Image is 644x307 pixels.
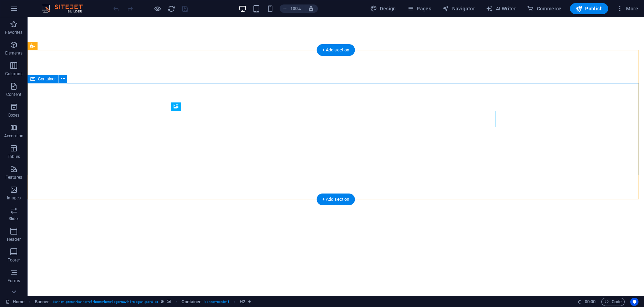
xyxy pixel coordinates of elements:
[167,4,175,13] button: reload
[630,298,638,306] button: Usercentrics
[404,3,434,14] button: Pages
[590,299,591,304] span: :
[5,71,22,77] p: Columns
[290,4,301,13] h6: 100%
[8,278,20,284] p: Forms
[308,6,314,12] i: On resize automatically adjust zoom level to fit chosen device.
[578,298,596,306] h6: Session time
[367,3,399,14] div: Design (Ctrl+Alt+Y)
[604,298,622,306] span: Code
[407,5,431,12] span: Pages
[248,300,251,304] i: Element contains an animation
[367,3,399,14] button: Design
[9,216,19,221] p: Slider
[486,5,516,12] span: AI Writer
[5,50,23,56] p: Elements
[6,92,21,97] p: Content
[280,4,304,13] button: 100%
[7,195,21,201] p: Images
[6,298,24,306] a: Click to cancel selection. Double-click to open Pages
[52,298,158,306] span: . banner .preset-banner-v3-home-hero-logo-nav-h1-slogan .parallax
[616,5,638,12] span: More
[585,298,595,306] span: 00 00
[8,257,20,263] p: Footer
[153,4,162,13] button: Click here to leave preview mode and continue editing
[524,3,564,14] button: Commerce
[570,3,608,14] button: Publish
[614,3,641,14] button: More
[8,112,20,118] p: Boxes
[5,30,22,35] p: Favorites
[317,44,355,56] div: + Add section
[439,3,478,14] button: Navigator
[181,298,201,306] span: Click to select. Double-click to edit
[35,298,49,306] span: Click to select. Double-click to edit
[167,300,171,304] i: This element contains a background
[240,298,245,306] span: Click to select. Double-click to edit
[370,5,396,12] span: Design
[317,194,355,205] div: + Add section
[527,5,562,12] span: Commerce
[8,154,20,159] p: Tables
[161,300,164,304] i: This element is a customizable preset
[204,298,229,306] span: . banner-content
[6,175,22,180] p: Features
[40,4,91,13] img: Editor Logo
[167,5,175,13] i: Reload page
[4,133,23,139] p: Accordion
[442,5,475,12] span: Navigator
[35,298,251,306] nav: breadcrumb
[7,237,21,242] p: Header
[575,5,603,12] span: Publish
[38,77,56,81] span: Container
[483,3,519,14] button: AI Writer
[601,298,625,306] button: Code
